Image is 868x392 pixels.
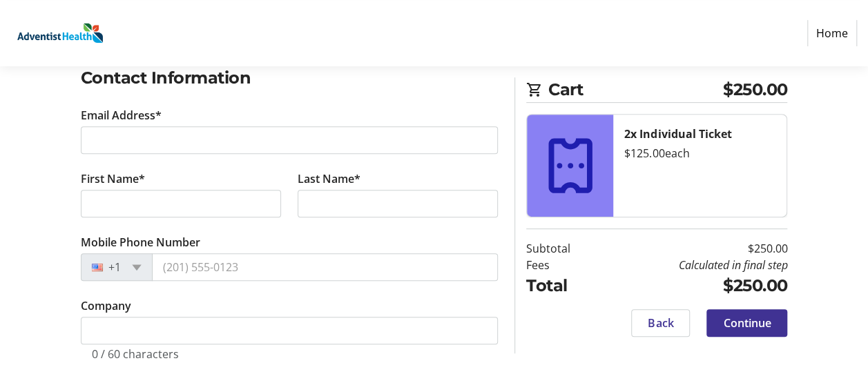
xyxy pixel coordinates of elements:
td: Fees [526,257,601,273]
strong: 2x Individual Ticket [624,126,731,141]
label: Mobile Phone Number [81,234,200,251]
button: Continue [706,309,787,337]
td: $250.00 [601,273,787,298]
td: $250.00 [601,240,787,257]
img: Adventist Health's Logo [11,6,109,61]
tr-character-limit: 0 / 60 characters [92,346,179,362]
a: Home [807,20,857,46]
td: Subtotal [526,240,601,257]
td: Calculated in final step [601,257,787,273]
div: $125.00 each [624,145,775,161]
span: Continue [723,315,771,331]
span: Back [648,315,673,331]
td: Total [526,273,601,298]
label: Email Address* [81,107,162,124]
button: Back [631,309,690,337]
span: $250.00 [723,77,788,102]
label: First Name* [81,170,145,187]
label: Company [81,297,131,314]
input: (201) 555-0123 [152,253,499,281]
span: Cart [548,77,723,102]
h2: Contact Information [81,66,499,90]
label: Last Name* [298,170,360,187]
